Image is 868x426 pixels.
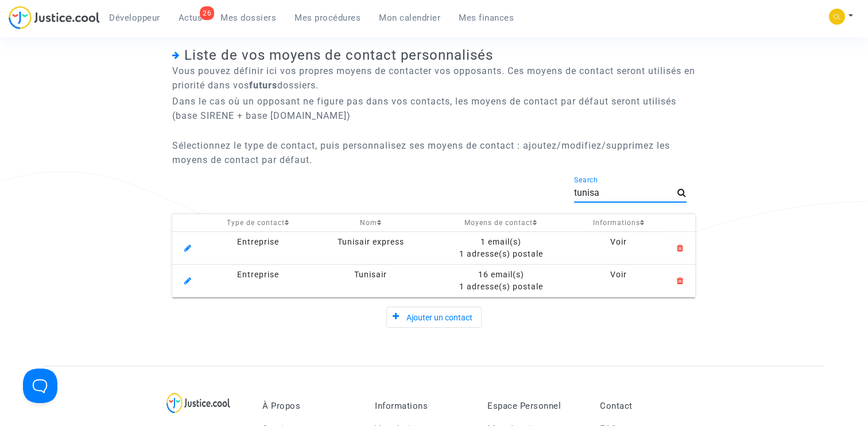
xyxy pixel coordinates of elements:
[109,13,160,23] span: Développeur
[610,237,627,246] span: Voir
[203,214,312,232] th: Type de contact
[172,138,695,167] p: Sélectionnez le type de contact, puis personnalisez ses moyens de contact : ajoutez/modifiez/supp...
[172,94,695,123] p: Dans le cas où un opposant ne figure pas dans vos contacts, les moyens de contact par défaut sero...
[200,6,214,20] div: 26
[573,214,665,232] th: Informations
[386,307,482,328] button: Ajouter un contact
[433,248,568,260] div: 1 adresse(s) postale
[433,281,568,293] div: 1 adresse(s) postale
[487,401,583,411] p: Espace Personnel
[220,13,276,23] span: Mes dossiers
[184,47,493,63] span: Liste de vos moyens de contact personnalisés
[312,214,429,232] th: Nom
[449,9,523,26] a: Mes finances
[166,393,230,413] img: logo-lg.svg
[207,269,308,281] div: Entreprise
[610,270,627,279] span: Voir
[600,401,695,411] p: Contact
[829,9,845,25] img: f0b917ab549025eb3af43f3c4438ad5d
[207,236,308,248] div: Entreprise
[316,269,425,281] div: Tunisair
[375,401,470,411] p: Informations
[285,9,370,26] a: Mes procédures
[316,236,425,248] div: Tunisair express
[433,236,568,248] div: 1 email(s)
[262,401,358,411] p: À Propos
[9,6,100,29] img: jc-logo.svg
[100,9,169,26] a: Développeur
[169,9,212,26] a: 26Actus
[406,313,472,322] span: Ajouter un contact
[179,13,203,23] span: Actus
[294,13,361,23] span: Mes procédures
[211,9,285,26] a: Mes dossiers
[459,13,514,23] span: Mes finances
[370,9,449,26] a: Mon calendrier
[23,369,57,403] iframe: Help Scout Beacon - Open
[429,214,572,232] th: Moyens de contact
[379,13,440,23] span: Mon calendrier
[433,269,568,281] div: 16 email(s)
[249,80,277,91] b: futurs
[172,64,695,92] p: Vous pouvez définir ici vos propres moyens de contacter vos opposants. Ces moyens de contact sero...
